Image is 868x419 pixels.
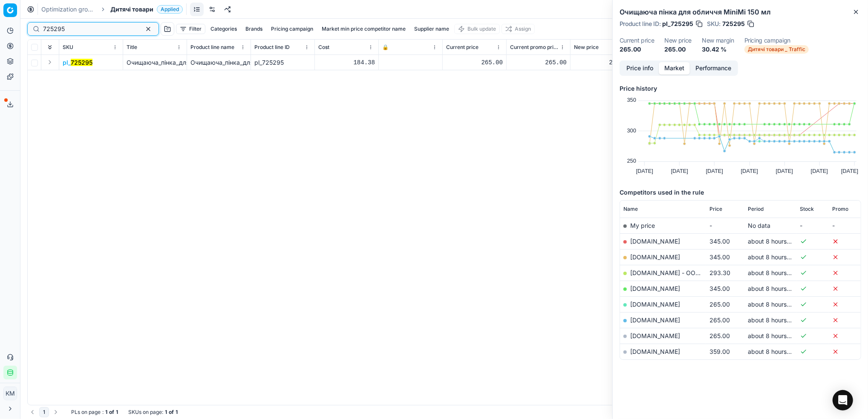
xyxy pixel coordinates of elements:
dt: Current price [620,37,654,43]
strong: 1 [165,409,167,416]
text: 300 [627,127,636,134]
button: КM [3,387,17,400]
a: [DOMAIN_NAME] [630,348,680,355]
span: about 8 hours ago [748,285,799,292]
strong: of [169,409,174,416]
text: [DATE] [636,168,653,174]
span: 725295 [722,20,745,28]
span: Очищаюча_пінка_для_обличчя_MiniMi_150_мл [127,59,259,66]
button: Market min price competitor name [318,24,409,34]
span: My price [630,222,655,229]
text: [DATE] [776,168,793,174]
button: Bulk update [454,24,500,34]
nav: pagination [27,407,61,417]
td: - [797,218,829,233]
button: Filter [176,24,205,34]
span: 359.00 [709,348,730,355]
div: 265.00 [446,58,503,67]
dd: 30.42 % [702,45,734,54]
span: Current promo price [510,44,558,51]
input: Search by SKU or title [43,25,136,33]
span: Applied [157,5,183,14]
span: Дитячі товари _ Traffic [744,45,809,54]
strong: 1 [176,409,178,416]
td: No data [744,218,797,233]
span: 265.00 [709,316,730,324]
button: Expand all [45,42,55,52]
text: [DATE] [706,168,723,174]
text: 350 [627,97,636,103]
span: 293.30 [709,269,730,276]
span: New price [574,44,599,51]
span: about 8 hours ago [748,301,799,308]
text: [DATE] [741,168,758,174]
span: Price [709,206,722,212]
a: [DOMAIN_NAME] [630,332,680,339]
button: Performance [690,62,737,75]
span: Title [127,44,137,51]
span: PLs on page [71,409,101,416]
span: about 8 hours ago [748,348,799,355]
dd: 265.00 [620,45,654,54]
span: about 8 hours ago [748,269,799,276]
strong: 1 [105,409,107,416]
span: 265.00 [709,332,730,339]
span: Дитячі товари [110,5,153,14]
span: Product line ID : [620,21,660,27]
td: - [829,218,861,233]
dt: New price [664,37,692,43]
button: Market [659,62,690,75]
span: about 8 hours ago [748,238,799,245]
a: [DOMAIN_NAME] [630,285,680,292]
dt: New margin [702,37,734,43]
button: Expand [45,57,55,67]
span: Current price [446,44,479,51]
text: [DATE] [671,168,688,174]
button: Pricing campaign [268,24,317,34]
dd: 265.00 [664,45,692,54]
span: 345.00 [709,285,730,292]
div: Очищаюча_пінка_для_обличчя_MiniMi_150_мл [190,58,247,67]
span: about 8 hours ago [748,316,799,324]
span: 345.00 [709,253,730,261]
span: Дитячі товариApplied [110,5,183,14]
strong: of [109,409,114,416]
button: pl_725295 [63,58,92,67]
td: - [706,218,744,233]
text: [DATE] [841,168,858,174]
dt: Pricing campaign [744,37,809,43]
span: SKU : [707,21,721,27]
span: SKU [63,44,73,51]
button: Go to next page [51,407,61,417]
span: about 8 hours ago [748,253,799,261]
h2: Очищаюча пінка для обличчя MiniMi 150 мл [620,7,861,17]
h5: Price history [620,84,861,93]
text: 250 [627,158,636,164]
span: 345.00 [709,238,730,245]
div: : [71,409,118,416]
span: pl_ [63,58,92,67]
text: [DATE] [811,168,828,174]
a: [DOMAIN_NAME] [630,238,680,245]
div: 184.38 [318,58,375,67]
span: Promo [832,206,848,212]
button: Price info [621,62,659,75]
span: Period [748,206,764,212]
span: Product line name [190,44,234,51]
span: Cost [318,44,329,51]
button: Supplier name [411,24,453,34]
div: 265.00 [574,58,631,67]
span: Stock [800,206,814,212]
mark: 725295 [71,59,92,66]
h5: Competitors used in the rule [620,188,861,197]
span: КM [4,387,17,400]
span: Name [623,206,638,212]
span: pl_725295 [662,20,693,28]
button: Categories [207,24,240,34]
nav: breadcrumb [41,5,183,14]
button: Brands [242,24,266,34]
span: 265.00 [709,301,730,308]
a: [DOMAIN_NAME] - ООО «Эпицентр К» [630,269,742,276]
button: Assign [502,24,535,34]
span: 🔒 [382,44,389,51]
